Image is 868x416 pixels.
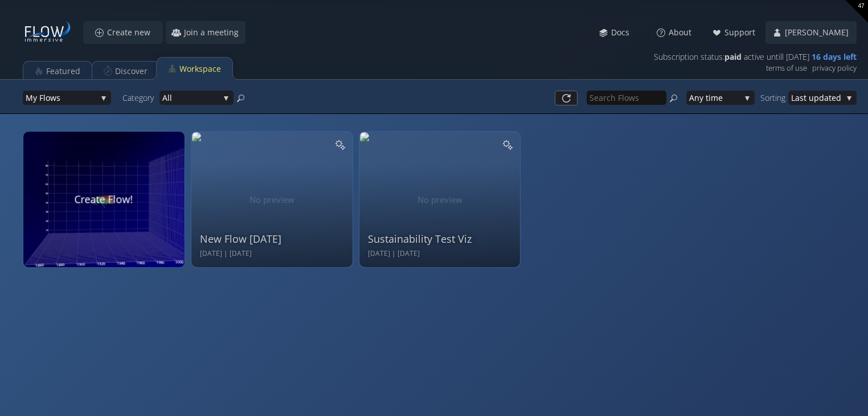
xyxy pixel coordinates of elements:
[179,58,221,80] div: Workspace
[107,27,157,38] span: Create new
[784,27,855,38] span: [PERSON_NAME]
[800,91,842,105] span: st updated
[711,91,740,105] span: me
[587,91,666,105] input: Search Flows
[791,91,800,105] span: La
[200,232,347,246] div: New Flow [DATE]
[183,27,245,38] span: Join a meeting
[668,27,698,38] span: About
[760,91,788,105] div: Sorting
[766,61,807,75] a: terms of use
[812,61,857,75] a: privacy policy
[724,27,762,38] span: Support
[46,60,80,82] div: Featured
[122,91,159,105] div: Category
[50,91,97,105] span: ws
[368,232,515,246] div: Sustainability Test Viz
[115,60,148,82] div: Discover
[368,249,515,259] div: [DATE] | [DATE]
[162,91,219,105] span: All
[611,27,636,38] span: Docs
[200,249,347,259] div: [DATE] | [DATE]
[689,91,711,105] span: Any ti
[26,91,50,105] span: My Flo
